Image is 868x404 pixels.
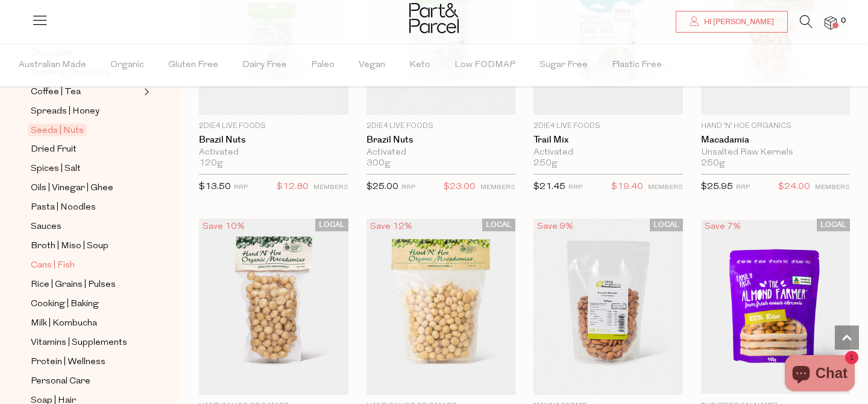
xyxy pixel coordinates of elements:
span: 300g [366,158,391,169]
a: Sauces [31,219,140,234]
span: Rice | Grains | Pulses [31,278,116,292]
a: Trail Mix [533,135,683,146]
span: Spices | Salt [31,162,81,176]
span: Spreads | Honey [31,104,99,119]
span: Protein | Wellness [31,355,105,370]
p: 2Die4 Live Foods [533,121,683,132]
img: Almonds [701,220,851,394]
a: Rice | Grains | Pulses [31,277,140,292]
span: $13.50 [199,182,231,191]
div: Activated [199,147,348,158]
small: RRP [568,184,582,191]
a: Dried Fruit [31,142,140,157]
small: MEMBERS [313,184,348,191]
span: Coffee | Tea [31,85,81,100]
a: Spreads | Honey [31,104,140,119]
a: Cans | Fish [31,258,140,273]
a: Brazil Nuts [199,135,348,146]
span: Cans | Fish [31,258,75,273]
div: Save 10% [199,219,248,235]
p: 2Die4 Live Foods [199,121,348,132]
div: Activated [366,147,516,158]
span: $23.00 [444,179,476,195]
span: Keto [409,44,430,86]
span: Seeds | Nuts [28,124,87,136]
span: Sugar Free [539,44,588,86]
span: LOCAL [650,219,683,231]
span: LOCAL [817,219,850,231]
img: Part&Parcel [409,3,459,33]
span: $12.80 [277,179,309,195]
span: LOCAL [482,219,515,231]
span: $24.00 [778,179,810,195]
span: Vitamins | Supplements [31,336,127,350]
p: 2Die4 Live Foods [366,121,516,132]
span: $19.40 [611,179,643,195]
a: 0 [825,16,837,29]
span: Cooking | Baking [31,297,99,312]
a: Protein | Wellness [31,354,140,370]
a: Spices | Salt [31,161,140,176]
div: Save 7% [701,219,744,235]
a: Seeds | Nuts [31,123,140,138]
span: Plastic Free [612,44,662,86]
span: Dairy Free [242,44,287,86]
span: Paleo [311,44,335,86]
img: Macadamia [199,219,348,395]
div: Save 9% [533,219,577,235]
span: Gluten Free [168,44,218,86]
span: Hi [PERSON_NAME] [701,17,774,27]
small: RRP [736,184,750,191]
span: 0 [838,16,849,27]
div: Activated [533,147,683,158]
a: Pasta | Noodles [31,200,140,215]
button: Expand/Collapse Coffee | Tea [141,85,149,99]
span: Pasta | Noodles [31,200,96,215]
span: Broth | Miso | Soup [31,239,108,254]
span: Oils | Vinegar | Ghee [31,181,113,196]
img: Almonds [533,219,683,395]
a: Oils | Vinegar | Ghee [31,181,140,196]
span: $25.95 [701,182,733,191]
img: Macadamia [366,219,516,395]
small: MEMBERS [480,184,515,191]
div: Unsalted Raw Kernels [701,147,851,158]
p: Hand 'n' Hoe Organics [701,121,851,132]
inbox-online-store-chat: Shopify online store chat [781,355,858,394]
span: $21.45 [533,182,565,191]
span: $25.00 [366,182,398,191]
a: Vitamins | Supplements [31,335,140,350]
small: RRP [234,184,248,191]
small: MEMBERS [815,184,850,191]
span: 250g [701,158,725,169]
a: Cooking | Baking [31,297,140,312]
span: Milk | Kombucha [31,316,97,331]
span: 120g [199,158,223,169]
a: Personal Care [31,374,140,389]
a: Brazil Nuts [366,135,516,146]
a: Milk | Kombucha [31,316,140,331]
span: Sauces [31,220,61,234]
span: Australian Made [19,44,86,86]
div: Save 12% [366,219,416,235]
span: Personal Care [31,374,90,389]
span: Vegan [359,44,385,86]
span: Low FODMAP [454,44,515,86]
a: Macadamia [701,135,851,146]
a: Coffee | Tea [31,85,140,100]
a: Broth | Miso | Soup [31,239,140,254]
span: LOCAL [315,219,348,231]
span: 250g [533,158,558,169]
span: Organic [110,44,144,86]
a: Hi [PERSON_NAME] [676,11,788,33]
small: RRP [401,184,415,191]
span: Dried Fruit [31,143,77,157]
small: MEMBERS [648,184,683,191]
